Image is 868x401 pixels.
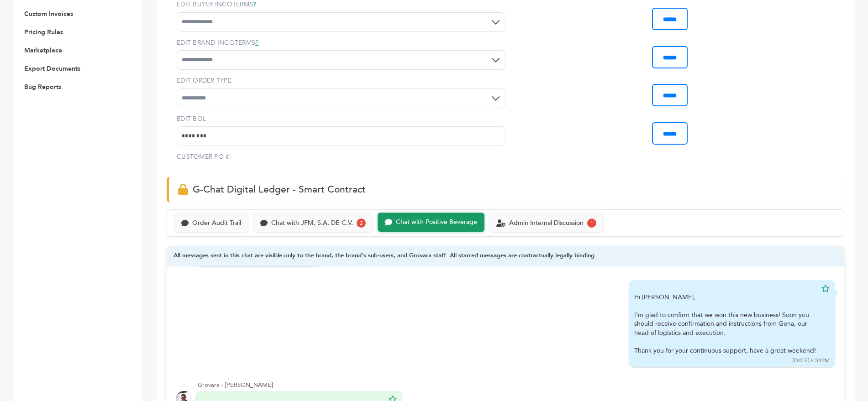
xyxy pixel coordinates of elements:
a: Custom Invoices [24,10,73,18]
div: 2 [357,219,366,228]
a: Bug Reports [24,83,61,91]
div: I'm glad to confirm that we won this new business! Soon you should receive confirmation and instr... [634,311,817,338]
div: All messages sent in this chat are visible only to the brand, the brand's sub-users, and Grovara ... [167,246,844,266]
a: Pricing Rules [24,28,63,36]
div: Chat with Positive Beverage [396,219,477,226]
div: Hi [PERSON_NAME], [634,293,817,355]
label: EDIT BRAND INCOTERMS [177,38,505,47]
div: 1 [587,219,596,228]
div: Thank you for your continuous support, have a great weekend! [634,346,817,355]
label: EDIT ORDER TYPE [177,76,505,85]
div: Admin Internal Discussion [509,219,584,227]
div: Chat with JFM, S.A. DE C.V. [271,219,353,227]
a: Export Documents [24,64,80,73]
div: Order Audit Trail [192,219,241,227]
label: CUSTOMER PO #: [177,152,231,161]
label: EDIT BOL [177,115,505,124]
span: G-Chat Digital Ledger - Smart Contract [193,183,366,196]
a: Marketplace [24,46,62,55]
div: [DATE] 6:34PM [793,357,830,365]
a: ? [255,38,258,47]
div: Grovara - [PERSON_NAME] [198,381,835,389]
